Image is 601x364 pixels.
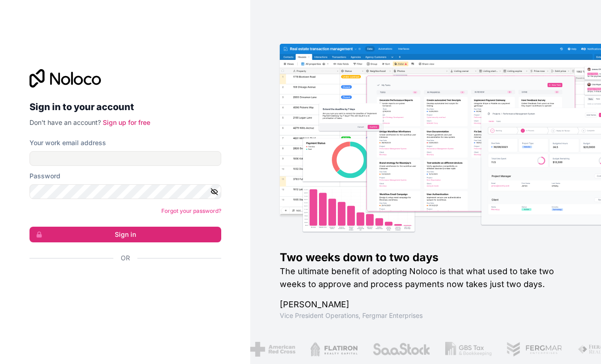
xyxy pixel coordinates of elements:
a: Forgot your password? [161,207,221,214]
img: /assets/gbstax-C-GtDUiK.png [445,342,492,357]
img: /assets/flatiron-C8eUkumj.png [310,342,358,357]
input: Password [29,184,221,199]
button: Sign in [29,227,221,242]
img: /assets/fergmar-CudnrXN5.png [507,342,563,357]
input: Email address [29,151,221,166]
h1: Two weeks down to two days [280,250,572,265]
img: /assets/saastock-C6Zbiodz.png [372,342,430,357]
span: Don't have an account? [29,118,101,126]
h2: The ultimate benefit of adopting Noloco is that what used to take two weeks to approve and proces... [280,265,572,291]
h2: Sign in to your account [29,99,221,115]
a: Sign up for free [103,118,150,126]
img: /assets/american-red-cross-BAupjrZR.png [250,342,295,357]
label: Your work email address [29,138,106,147]
h1: [PERSON_NAME] [280,298,572,311]
h1: Vice President Operations , Fergmar Enterprises [280,311,572,320]
label: Password [29,171,60,181]
span: Or [121,253,130,263]
iframe: Sign in with Google Button [25,273,218,293]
